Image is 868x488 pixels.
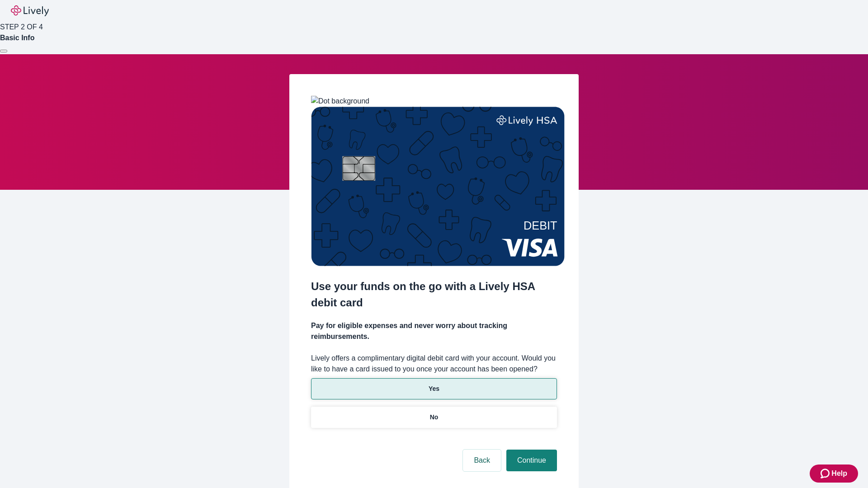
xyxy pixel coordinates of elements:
[430,413,439,422] p: No
[11,5,49,16] img: Lively
[311,353,557,375] label: Lively offers a complimentary digital debit card with your account. Would you like to have a card...
[821,468,831,479] svg: Zendesk support icon
[311,407,557,428] button: No
[831,468,847,479] span: Help
[311,320,557,342] h4: Pay for eligible expenses and never worry about tracking reimbursements.
[311,107,565,266] img: Debit card
[311,278,557,311] h2: Use your funds on the go with a Lively HSA debit card
[506,450,557,471] button: Continue
[463,450,501,471] button: Back
[311,378,557,399] button: Yes
[311,96,369,107] img: Dot background
[429,384,439,394] p: Yes
[810,465,858,483] button: Zendesk support iconHelp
